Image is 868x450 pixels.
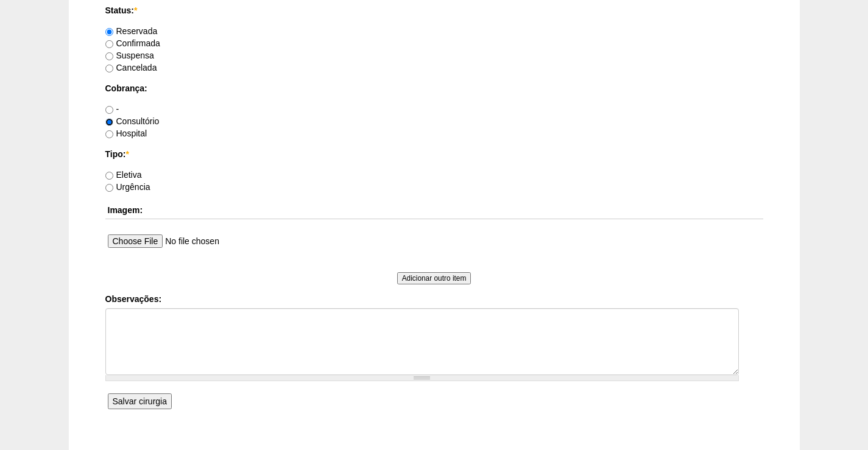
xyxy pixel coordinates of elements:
[105,63,157,72] label: Cancelada
[105,184,113,192] input: Urgência
[105,38,160,48] label: Confirmada
[108,393,172,409] input: Salvar cirurgia
[105,118,113,126] input: Consultório
[105,28,113,36] input: Reservada
[397,272,471,284] input: Adicionar outro item
[105,170,142,180] label: Eletiva
[105,172,113,180] input: Eletiva
[105,40,113,48] input: Confirmada
[105,52,113,60] input: Suspensa
[105,130,113,138] input: Hospital
[105,82,763,94] label: Cobrança:
[105,202,763,219] th: Imagem:
[105,148,763,160] label: Tipo:
[105,106,113,114] input: -
[105,182,150,192] label: Urgência
[105,116,160,126] label: Consultório
[105,128,147,138] label: Hospital
[105,104,119,114] label: -
[105,4,763,16] label: Status:
[105,65,113,72] input: Cancelada
[105,26,158,36] label: Reservada
[134,5,137,15] span: Este campo é obrigatório.
[105,51,154,60] label: Suspensa
[105,293,763,305] label: Observações:
[125,149,129,159] span: Este campo é obrigatório.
